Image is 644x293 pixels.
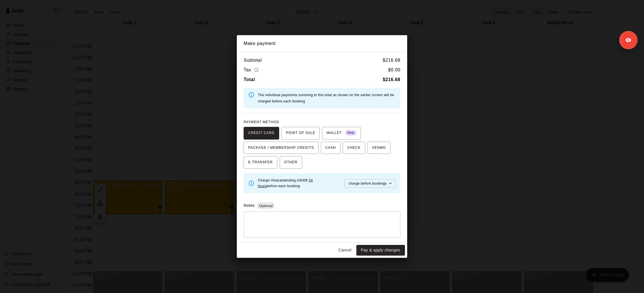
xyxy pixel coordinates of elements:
[248,158,273,167] span: E-TRANSFER
[356,245,405,255] button: Pay & apply changes
[237,35,407,52] h2: Make payment
[244,127,279,139] button: CREDIT CARD
[322,127,361,139] button: WALLET New
[258,178,315,189] span: Charge Visa card ending in 9308 before each booking
[244,57,262,64] h6: Subtotal
[286,129,315,138] span: POINT OF SALE
[325,143,336,152] span: CASH
[248,143,314,152] span: PACKAGE / MEMBERSHIP CREDITS
[244,66,260,74] h6: Tax
[349,181,387,185] span: charge before booking s
[284,158,298,167] span: OTHER
[258,93,394,103] span: The individual payments summing to this total as shown on the earlier screen will be charged befo...
[248,129,275,138] span: CREDIT CARD
[327,129,356,138] span: WALLET
[244,156,277,169] button: E-TRANSFER
[347,143,361,152] span: CHECK
[383,77,400,82] b: $ 216.68
[345,129,356,137] span: New
[244,77,255,82] b: Total
[388,66,400,74] h6: $ 0.00
[244,203,255,208] label: Notes
[372,143,386,152] span: VENMO
[280,156,302,169] button: OTHER
[281,127,320,139] button: POINT OF SALE
[383,57,400,64] h6: $ 216.68
[336,245,354,255] button: Cancel
[343,142,365,154] button: CHECK
[244,120,279,124] span: PAYMENT METHOD
[367,142,390,154] button: VENMO
[244,142,319,154] button: PACKAGE / MEMBERSHIP CREDITS
[257,204,275,208] span: Optional
[321,142,340,154] button: CASH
